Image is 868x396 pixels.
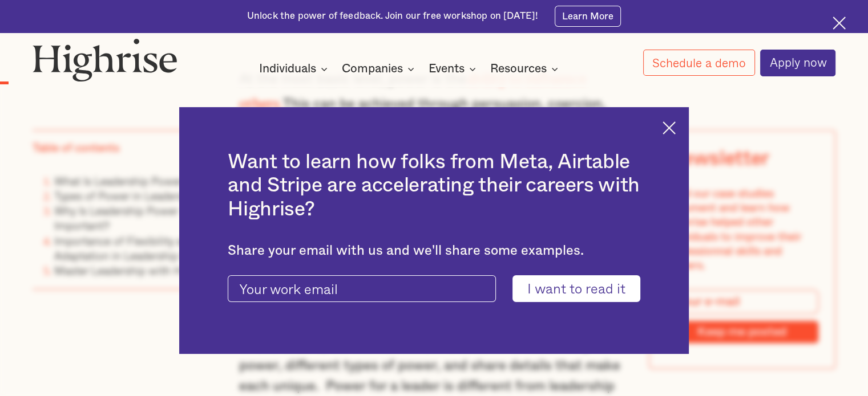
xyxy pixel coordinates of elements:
h2: Want to learn how folks from Meta, Airtable and Stripe are accelerating their careers with Highrise? [228,150,640,221]
a: Schedule a demo [643,50,755,76]
input: I want to read it [512,275,640,303]
div: Individuals [259,62,331,76]
div: Events [429,62,465,76]
a: Apply now [760,50,835,76]
div: Resources [490,62,547,76]
img: Cross icon [663,121,676,134]
a: Learn More [555,6,621,26]
div: Unlock the power of feedback. Join our free workshop on [DATE]! [247,10,538,23]
img: Highrise logo [33,38,177,82]
input: Your work email [228,275,496,303]
div: Individuals [259,62,316,76]
div: Events [429,62,479,76]
form: current-ascender-blog-article-modal-form [228,275,640,303]
img: Cross icon [833,17,846,30]
div: Share your email with us and we'll share some examples. [228,243,640,259]
div: Companies [342,62,403,76]
div: Resources [490,62,562,76]
div: Companies [342,62,418,76]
